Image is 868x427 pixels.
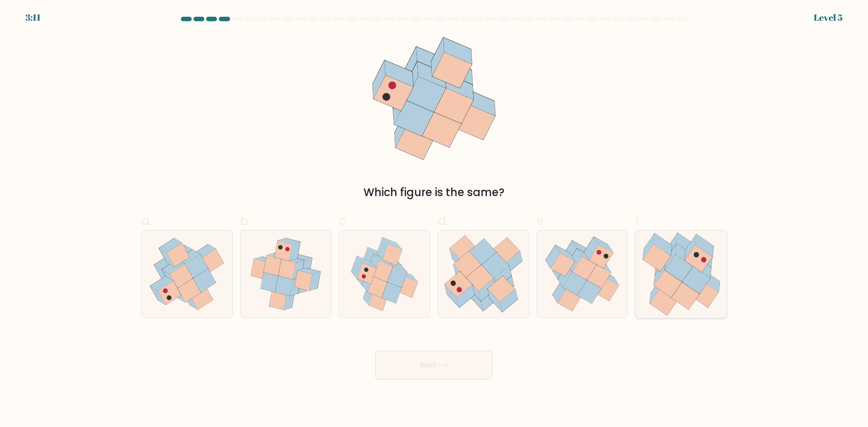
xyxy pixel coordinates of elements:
[635,212,642,230] span: f.
[339,212,349,230] span: c.
[537,212,547,230] span: e.
[25,11,41,24] div: 3:11
[146,184,722,201] div: Which figure is the same?
[375,351,493,380] button: Next
[438,212,448,230] span: d.
[240,212,251,230] span: b.
[814,11,843,24] div: Level 5
[141,212,152,230] span: a.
